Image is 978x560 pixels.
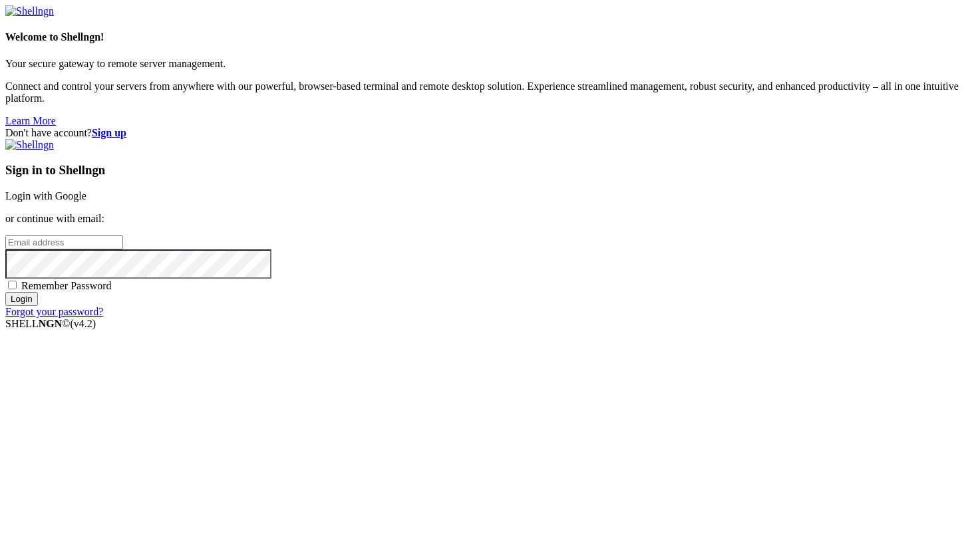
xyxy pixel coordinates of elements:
input: Email address [5,235,123,249]
a: Login with Google [5,190,86,202]
a: Forgot your password? [5,306,103,317]
img: Shellngn [5,139,54,151]
img: Shellngn [5,5,54,17]
p: or continue with email: [5,213,973,225]
h4: Welcome to Shellngn! [5,31,973,43]
b: NGN [39,318,63,329]
a: Learn More [5,115,56,126]
h3: Sign in to Shellngn [5,163,973,178]
p: Your secure gateway to remote server management. [5,58,973,70]
span: SHELL © [5,318,96,329]
span: 4.2.0 [71,318,96,329]
input: Login [5,292,38,306]
p: Connect and control your servers from anywhere with our powerful, browser-based terminal and remo... [5,80,973,104]
a: Sign up [92,127,126,138]
input: Remember Password [8,281,17,289]
div: Don't have account? [5,127,973,139]
span: Remember Password [21,280,112,291]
